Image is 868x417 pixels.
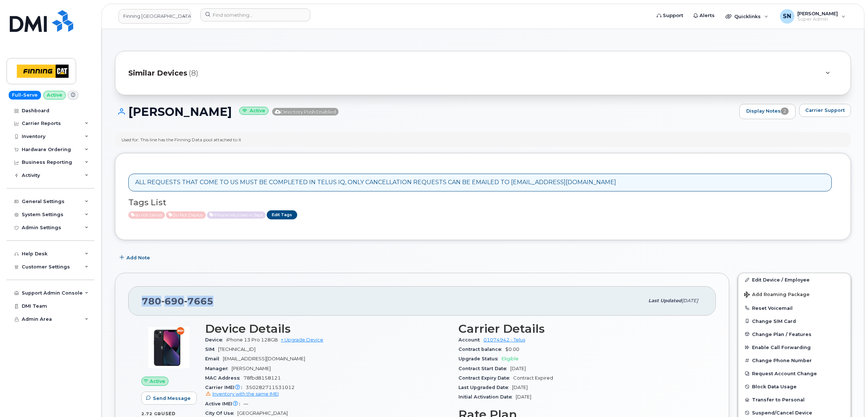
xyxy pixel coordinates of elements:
span: Suspend/Cancel Device [752,410,812,416]
a: + Upgrade Device [281,337,323,343]
span: Account [458,337,483,343]
span: $0.00 [505,347,519,352]
button: Add Roaming Package [738,287,851,301]
h3: Tags List [128,198,838,207]
span: Active [128,211,165,219]
h3: Device Details [205,322,450,335]
span: [DATE] [510,366,526,371]
span: Directory Push Enabled [272,108,339,116]
a: 01074942 - Telus [483,337,525,343]
span: Contract Expiry Date [458,375,513,381]
button: Carrier Support [799,104,851,117]
span: iPhone 13 Pro 128GB [226,337,278,343]
button: Change SIM Card [738,315,851,328]
button: Add Note [115,251,156,264]
button: Request Account Change [738,367,851,380]
span: Carrier Support [805,107,845,114]
span: SIM [205,347,218,352]
span: 2.72 GB [141,411,161,416]
span: Send Message [153,395,191,402]
span: Add Note [126,254,150,261]
button: Block Data Usage [738,380,851,393]
span: Initial Activation Date [458,394,516,400]
span: 690 [161,296,184,307]
button: Change Phone Number [738,354,851,367]
span: Inventory with the same IMEI [212,391,279,397]
span: [DATE] [512,385,528,390]
span: Active IMEI [205,401,244,406]
span: used [161,411,176,416]
a: Display Notes2 [739,104,796,119]
h3: Carrier Details [458,322,703,335]
span: — [244,401,248,406]
h1: [PERSON_NAME] [115,105,736,118]
span: Active [207,211,266,219]
span: Carrier IMEI [205,385,246,390]
span: Contract Start Date [458,366,510,371]
span: [TECHNICAL_ID] [218,347,256,352]
span: Email [205,356,223,361]
span: Device [205,337,226,343]
button: Send Message [141,392,197,405]
span: Enable Call Forwarding [752,345,811,350]
a: Edit Tags [267,210,297,219]
span: Eligible [502,356,519,361]
span: [PERSON_NAME] [232,366,271,371]
span: [EMAIL_ADDRESS][DOMAIN_NAME] [223,356,305,361]
button: Transfer to Personal [738,393,851,406]
button: Reset Voicemail [738,301,851,315]
span: Add Roaming Package [744,292,810,299]
img: image20231002-4137094-11xd9ch.jpeg [147,326,191,369]
span: 78fbd8158121 [244,375,281,381]
span: Active [166,211,206,219]
span: Similar Devices [128,68,187,78]
span: [GEOGRAPHIC_DATA] [237,410,288,416]
div: ALL REQUESTS THAT COME TO US MUST BE COMPLETED IN TELUS IQ, ONLY CANCELLATION REQUESTS CAN BE EMA... [135,178,616,187]
span: Contract Expired [513,375,553,381]
span: [DATE] [516,394,531,400]
span: 2 [781,108,789,115]
span: [DATE] [682,298,698,303]
span: Manager [205,366,232,371]
span: Contract balance [458,347,505,352]
small: Active [239,107,269,115]
span: (8) [189,68,198,78]
button: Change Plan / Features [738,328,851,341]
span: 7665 [184,296,213,307]
button: Enable Call Forwarding [738,341,851,354]
a: Edit Device / Employee [738,273,851,286]
a: Inventory with the same IMEI [205,391,279,397]
span: City Of Use [205,410,237,416]
span: Upgrade Status [458,356,502,361]
span: 780 [142,296,213,307]
span: MAC Address [205,375,244,381]
span: Change Plan / Features [752,331,811,337]
span: Last updated [648,298,682,303]
span: Active [150,378,165,385]
div: Used for: This line has the Finning Data pool attached to it [121,137,241,143]
span: Last Upgraded Date [458,385,512,390]
span: 350282711531012 [205,385,450,398]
